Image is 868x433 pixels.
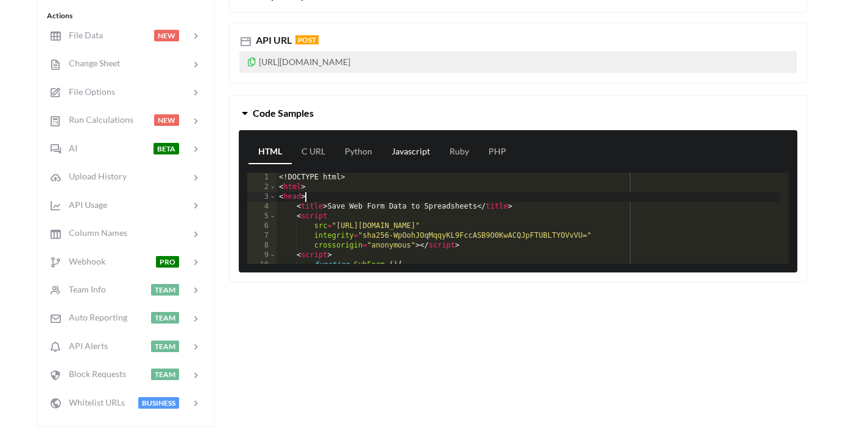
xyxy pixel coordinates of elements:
span: TEAM [151,341,179,352]
span: File Data [62,30,103,40]
div: 3 [247,192,277,202]
span: Team Info [62,284,106,294]
div: Actions [47,10,204,21]
span: TEAM [151,369,179,380]
span: Upload History [62,171,127,181]
span: NEW [154,114,179,126]
span: BETA [153,143,179,154]
div: 8 [247,241,277,251]
a: C URL [292,140,335,164]
span: Change Sheet [62,58,120,68]
a: HTML [249,140,292,164]
p: [URL][DOMAIN_NAME] [239,51,797,73]
span: TEAM [151,312,179,324]
a: PHP [479,140,516,164]
span: AI [62,143,77,153]
button: Code Samples [230,96,806,130]
span: API Usage [62,199,107,210]
div: 4 [247,202,277,212]
div: 1 [247,173,277,182]
span: NEW [154,30,179,41]
a: Python [335,140,382,164]
span: TEAM [151,284,179,296]
span: Column Names [62,227,127,238]
span: Run Calculations [62,114,133,125]
div: 7 [247,231,277,241]
div: 10 [247,260,277,270]
span: BUSINESS [138,397,179,409]
div: 6 [247,221,277,231]
span: Auto Reporting [62,312,127,322]
a: Ruby [440,140,479,164]
span: Code Samples [253,107,314,119]
span: Block Requests [62,369,126,379]
span: PRO [156,256,179,268]
div: 9 [247,251,277,260]
a: Javascript [382,140,440,164]
span: POST [295,35,319,44]
div: 5 [247,212,277,221]
span: Whitelist URLs [62,397,125,407]
span: File Options [62,86,115,97]
span: API Alerts [62,341,108,351]
div: 2 [247,182,277,192]
span: API URL [253,34,292,46]
span: Webhook [62,256,105,266]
